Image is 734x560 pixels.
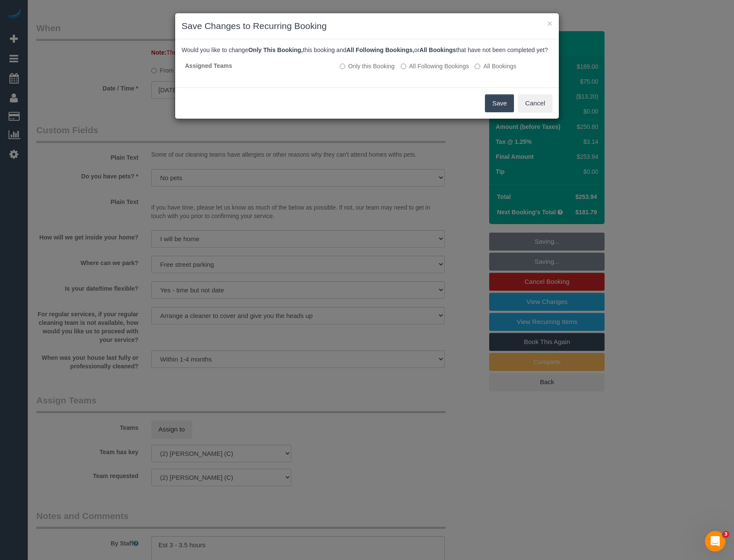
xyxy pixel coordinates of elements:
[475,62,516,70] label: All bookings that have not been completed yet will be changed.
[401,64,406,69] input: All Following Bookings
[401,62,469,70] label: This and all the bookings after it will be changed.
[340,64,345,69] input: Only this Booking
[475,64,480,69] input: All Bookings
[722,531,729,538] span: 3
[518,94,552,112] button: Cancel
[340,62,395,70] label: All other bookings in the series will remain the same.
[547,19,552,28] button: ×
[420,47,456,53] b: All Bookings
[705,531,725,551] iframe: Intercom live chat
[182,20,552,32] h3: Save Changes to Recurring Booking
[182,46,552,54] p: Would you like to change this booking and or that have not been completed yet?
[248,47,303,53] b: Only This Booking,
[185,62,232,69] strong: Assigned Teams
[346,47,414,53] b: All Following Bookings,
[485,94,514,112] button: Save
